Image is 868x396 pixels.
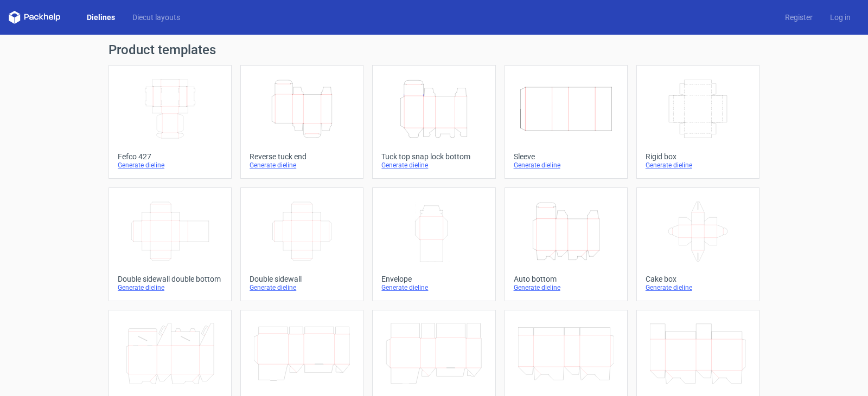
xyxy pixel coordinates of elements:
[514,152,618,161] div: Sleeve
[646,275,750,283] div: Cake box
[821,12,859,23] a: Log in
[372,65,495,179] a: Tuck top snap lock bottomGenerate dieline
[514,275,618,283] div: Auto bottom
[636,187,759,301] a: Cake boxGenerate dieline
[118,161,222,170] div: Generate dieline
[646,161,750,170] div: Generate dieline
[118,152,222,161] div: Fefco 427
[636,65,759,179] a: Rigid boxGenerate dieline
[776,12,821,23] a: Register
[381,152,486,161] div: Tuck top snap lock bottom
[250,161,354,170] div: Generate dieline
[250,283,354,292] div: Generate dieline
[381,283,486,292] div: Generate dieline
[505,187,628,301] a: Auto bottomGenerate dieline
[78,12,124,23] a: Dielines
[240,187,363,301] a: Double sidewallGenerate dieline
[108,65,232,179] a: Fefco 427Generate dieline
[118,275,222,283] div: Double sidewall double bottom
[118,283,222,292] div: Generate dieline
[250,152,354,161] div: Reverse tuck end
[381,161,486,170] div: Generate dieline
[240,65,363,179] a: Reverse tuck endGenerate dieline
[250,275,354,283] div: Double sidewall
[124,12,189,23] a: Diecut layouts
[372,187,495,301] a: EnvelopeGenerate dieline
[514,161,618,170] div: Generate dieline
[381,275,486,283] div: Envelope
[514,283,618,292] div: Generate dieline
[646,152,750,161] div: Rigid box
[646,283,750,292] div: Generate dieline
[108,43,759,56] h1: Product templates
[108,187,232,301] a: Double sidewall double bottomGenerate dieline
[505,65,628,179] a: SleeveGenerate dieline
